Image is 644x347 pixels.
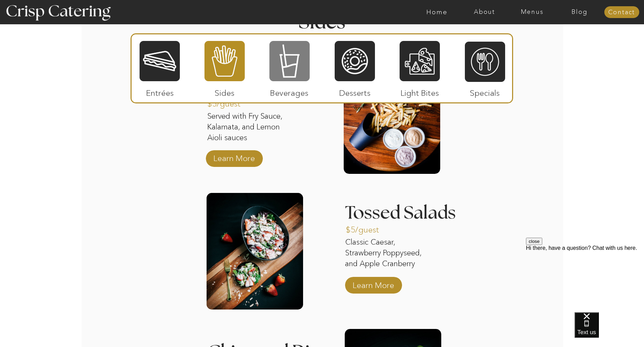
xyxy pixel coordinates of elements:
[508,9,556,16] a: Menus
[137,81,183,101] p: Entrées
[556,9,603,16] a: Blog
[413,9,461,16] a: Home
[288,12,356,26] h2: Sides
[207,111,296,144] p: Served with Fry Sauce, Kalamata, and Lemon Aioli sauces
[462,81,508,101] p: Specials
[345,237,431,270] p: Classic Caesar, Strawberry Poppyseed, and Apple Cranberry
[526,238,644,321] iframe: podium webchat widget prompt
[266,81,312,101] p: Beverages
[350,273,396,294] a: Learn More
[211,146,257,167] a: Learn More
[207,92,253,112] p: $5/guest
[332,81,378,101] p: Desserts
[397,81,443,101] p: Light Bites
[575,312,644,347] iframe: podium webchat widget bubble
[345,204,464,221] h3: Tossed Salads
[461,9,508,16] a: About
[604,9,639,16] a: Contact
[346,218,392,238] p: $5/guest
[201,81,248,101] p: Sides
